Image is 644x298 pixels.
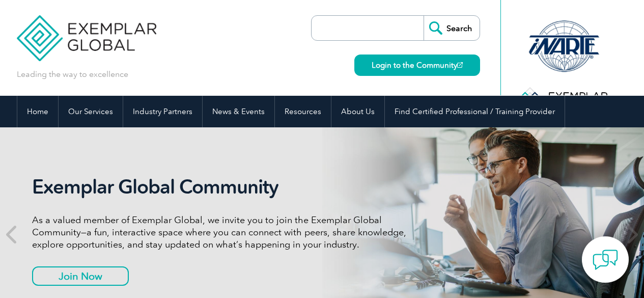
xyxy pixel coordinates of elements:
[32,175,414,199] h2: Exemplar Global Community
[593,247,618,273] img: contact-chat.png
[203,96,274,127] a: News & Events
[32,266,129,286] a: Join Now
[424,16,480,40] input: Search
[32,214,414,251] p: As a valued member of Exemplar Global, we invite you to join the Exemplar Global Community—a fun,...
[59,96,123,127] a: Our Services
[385,96,565,127] a: Find Certified Professional / Training Provider
[275,96,331,127] a: Resources
[354,55,480,76] a: Login to the Community
[17,69,128,80] p: Leading the way to excellence
[457,62,463,68] img: open_square.png
[17,96,58,127] a: Home
[331,96,384,127] a: About Us
[123,96,202,127] a: Industry Partners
